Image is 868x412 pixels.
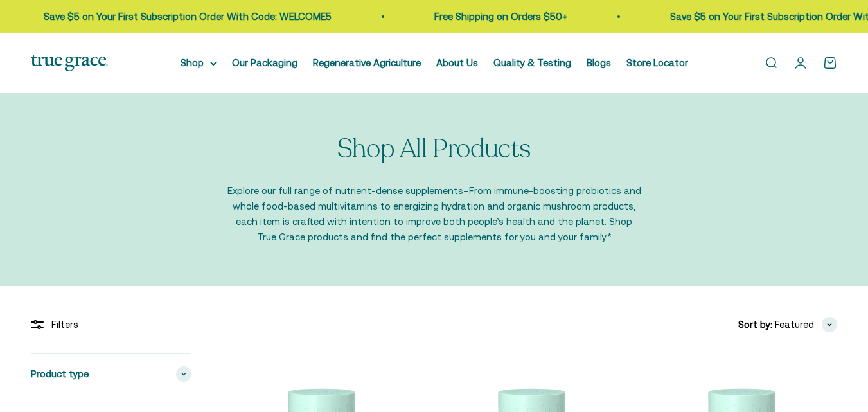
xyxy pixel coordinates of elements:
a: Regenerative Agriculture [313,57,421,68]
a: Store Locator [626,57,688,68]
p: Shop All Products [337,134,531,163]
summary: Product type [31,354,191,395]
span: Product type [31,366,89,382]
p: Explore our full range of nutrient-dense supplements–From immune-boosting probiotics and whole fo... [226,183,643,245]
p: Save $5 on Your First Subscription Order With Code: WELCOME5 [42,9,330,24]
span: Sort by: [738,317,772,332]
a: Blogs [587,57,611,68]
a: Quality & Testing [493,57,571,68]
a: About Us [436,57,478,68]
a: Our Packaging [232,57,297,68]
a: Free Shipping on Orders $50+ [433,11,566,22]
div: Filters [31,317,191,332]
summary: Shop [181,55,217,71]
button: Featured [775,317,837,332]
span: Featured [775,317,814,332]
